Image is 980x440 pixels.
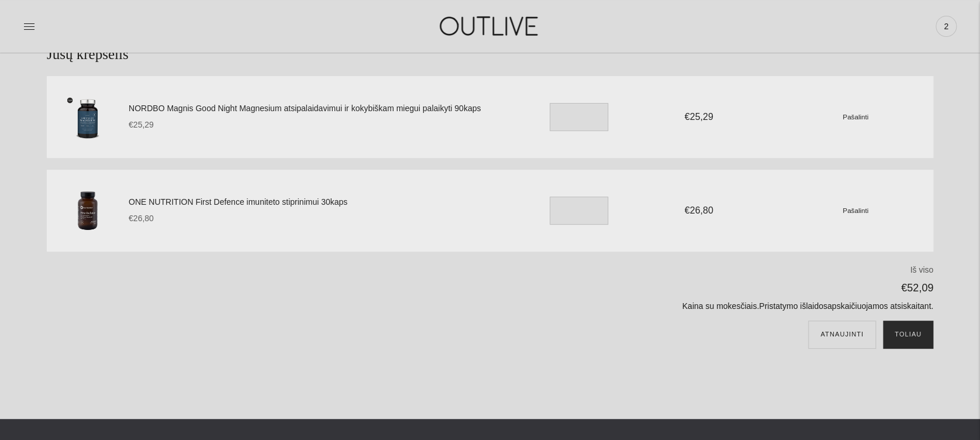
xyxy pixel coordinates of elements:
a: Pašalinti [843,205,868,215]
small: Pašalinti [843,207,868,214]
a: 2 [936,13,957,39]
p: Iš viso [357,263,933,277]
img: OUTLIVE [417,6,563,46]
input: Translation missing: en.cart.general.item_quantity [550,103,608,131]
a: ONE NUTRITION First Defence imuniteto stiprinimui 30kaps [129,195,513,209]
button: Toliau [883,321,933,349]
div: €26,80 [633,202,765,218]
span: 2 [938,18,954,35]
input: Translation missing: en.cart.general.item_quantity [550,197,608,225]
p: €52,09 [357,279,933,297]
a: NORDBO Magnis Good Night Magnesium atsipalaidavimui ir kokybiškam miegui palaikyti 90kaps [129,102,513,116]
p: Kaina su mokesčiais. apskaičiuojamos atsiskaitant. [357,300,933,314]
div: €26,80 [129,212,513,226]
button: Atnaujinti [808,321,876,349]
img: ONE NUTRITION First Defence imuniteto stiprinimui 30kaps [58,181,117,240]
h1: Jūsų krepšelis [47,45,933,64]
img: NORDBO Magnis Good Night Magnesium atsipalaidavimui ir kokybiškam miegui palaikyti 90kaps [58,88,117,146]
a: Pašalinti [843,112,868,121]
div: €25,29 [633,109,765,125]
a: Pristatymo išlaidos [759,301,827,311]
small: Pašalinti [843,113,868,121]
div: €25,29 [129,118,513,132]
